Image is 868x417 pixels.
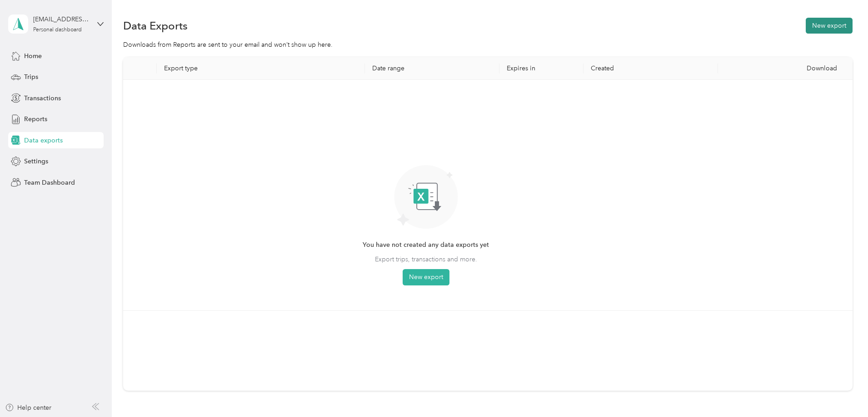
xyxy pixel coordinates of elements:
[33,27,82,33] div: Personal dashboard
[123,40,853,49] div: Downloads from Reports are sent to your email and won’t show up here.
[33,15,90,24] div: [EMAIL_ADDRESS][DOMAIN_NAME]
[24,51,42,61] span: Home
[123,21,188,30] h1: Data Exports
[817,366,868,417] iframe: Everlance-gr Chat Button Frame
[375,255,477,264] span: Export trips, transactions and more.
[24,157,48,166] span: Settings
[806,18,853,34] button: New export
[24,93,61,103] span: Transactions
[365,57,499,80] th: Date range
[24,72,38,82] span: Trips
[584,57,718,80] th: Created
[499,57,584,80] th: Expires in
[24,114,47,124] span: Reports
[157,57,365,80] th: Export type
[24,178,75,187] span: Team Dashboard
[403,269,449,285] button: New export
[5,403,51,412] button: Help center
[725,64,845,72] div: Download
[363,240,489,250] span: You have not created any data exports yet
[24,136,63,145] span: Data exports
